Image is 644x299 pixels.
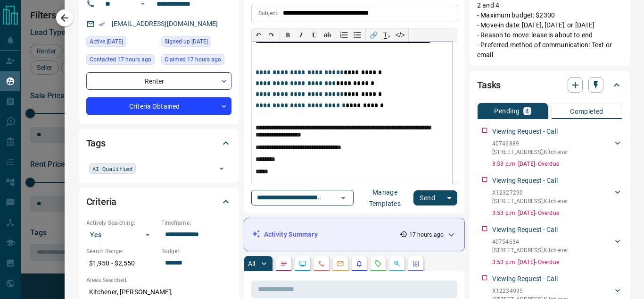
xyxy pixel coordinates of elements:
[393,260,401,267] svg: Opportunities
[86,36,157,50] div: Mon Aug 11 2025
[295,28,308,42] button: 𝑰
[252,226,457,243] div: Activity Summary17 hours ago
[492,246,568,255] p: [STREET_ADDRESS] , Kitchener
[161,54,231,68] div: Tue Aug 12 2025
[321,28,334,42] button: ab
[492,148,568,156] p: [STREET_ADDRESS] , Kitchener
[492,187,622,207] div: X12327290[STREET_ADDRESS],Kitchener
[161,219,231,227] p: Timeframe:
[90,37,123,46] span: Active [DATE]
[258,9,279,17] p: Subject:
[492,160,622,168] p: 3:53 p.m. [DATE] - Overdue
[409,231,444,239] p: 17 hours ago
[252,28,265,42] button: ↶
[351,28,364,42] button: Bullet list
[280,260,288,267] svg: Notes
[492,197,568,205] p: [STREET_ADDRESS] , Kitchener
[86,132,231,154] div: Tags
[380,28,394,42] button: T̲ₓ
[299,260,306,267] svg: Lead Browsing Activity
[394,28,407,42] button: </>
[525,108,529,114] p: 4
[86,136,106,151] h2: Tags
[337,260,344,267] svg: Emails
[477,74,622,96] div: Tasks
[312,31,317,39] span: 𝐔
[165,37,208,46] span: Signed up [DATE]
[86,97,231,115] div: Criteria Obtained
[492,176,558,186] p: Viewing Request - Call
[338,28,351,42] button: Numbered list
[281,28,295,42] button: 𝐁
[367,28,380,42] button: 🔗
[413,190,457,205] div: split button
[412,260,420,267] svg: Agent Actions
[492,258,622,266] p: 3:53 p.m. [DATE] - Overdue
[494,108,520,114] p: Pending
[477,77,501,93] h2: Tasks
[86,227,157,242] div: Yes
[324,31,331,39] s: ab
[492,137,622,158] div: 40746889[STREET_ADDRESS],Kitchener
[86,276,231,284] p: Areas Searched:
[337,191,350,205] button: Open
[318,260,325,267] svg: Calls
[86,194,117,209] h2: Criteria
[264,230,318,239] p: Activity Summary
[374,260,382,267] svg: Requests
[492,127,558,137] p: Viewing Request - Call
[86,72,231,90] div: Renter
[492,274,558,284] p: Viewing Request - Call
[86,256,157,271] p: $1,950 - $2,550
[355,260,363,267] svg: Listing Alerts
[356,190,414,205] button: Manage Templates
[413,190,441,205] button: Send
[492,225,558,235] p: Viewing Request - Call
[492,209,622,217] p: 3:53 p.m. [DATE] - Overdue
[308,28,321,42] button: 𝐔
[86,54,157,68] div: Tue Aug 12 2025
[99,21,105,27] svg: Email Verified
[492,238,568,246] p: 40754634
[112,20,218,27] a: [EMAIL_ADDRESS][DOMAIN_NAME]
[90,55,151,64] span: Contacted 17 hours ago
[492,236,622,256] div: 40754634[STREET_ADDRESS],Kitchener
[492,287,568,295] p: X12234995
[492,139,568,148] p: 40746889
[215,162,228,175] button: Open
[161,247,231,256] p: Budget:
[86,190,231,213] div: Criteria
[492,188,568,197] p: X12327290
[265,28,278,42] button: ↷
[86,219,157,227] p: Actively Searching:
[86,247,157,256] p: Search Range:
[570,108,603,115] p: Completed
[165,55,221,64] span: Claimed 17 hours ago
[248,260,256,267] p: All
[92,164,132,173] span: AI Qualified
[161,36,231,50] div: Mon Aug 11 2025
